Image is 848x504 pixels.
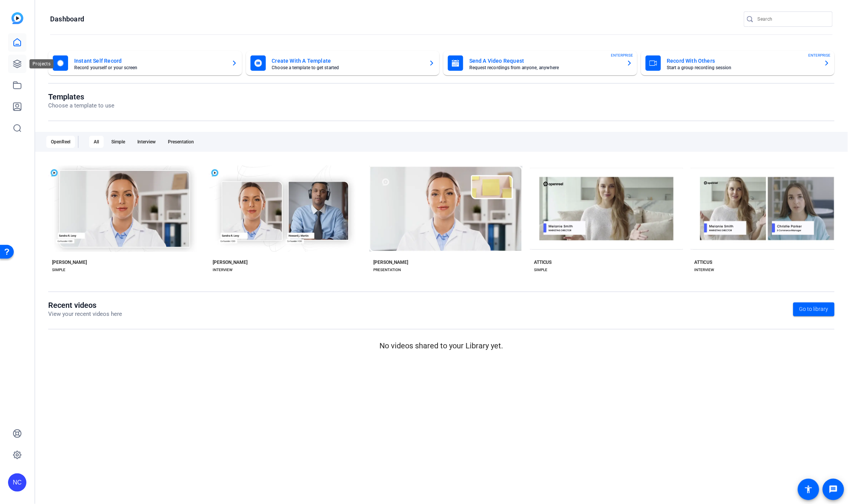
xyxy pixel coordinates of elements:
div: Projects [29,59,54,68]
div: SIMPLE [52,267,65,273]
div: Interview [133,136,160,148]
div: [PERSON_NAME] [373,259,408,265]
div: NC [8,473,26,492]
p: No videos shared to your Library yet. [48,340,835,351]
a: Go to library [793,302,835,316]
input: Search [758,15,827,24]
mat-card-title: Send A Video Request [469,56,620,65]
div: PRESENTATION [373,267,401,273]
button: Record With OthersStart a group recording sessionENTERPRISE [641,51,835,75]
p: View your recent videos here [48,310,122,319]
h1: Templates [48,92,114,101]
mat-card-title: Record With Others [667,56,818,65]
button: Instant Self RecordRecord yourself or your screen [48,51,242,75]
button: Send A Video RequestRequest recordings from anyone, anywhereENTERPRISE [443,51,637,75]
mat-card-subtitle: Request recordings from anyone, anywhere [469,65,620,70]
div: INTERVIEW [213,267,233,273]
div: All [89,136,104,148]
div: Presentation [163,136,199,148]
mat-card-subtitle: Record yourself or your screen [74,65,225,70]
div: OpenReel [46,136,75,148]
h1: Dashboard [50,15,84,24]
span: ENTERPRISE [809,52,831,58]
div: Simple [107,136,130,148]
span: Go to library [799,305,828,313]
span: ENTERPRISE [611,52,633,58]
h1: Recent videos [48,301,122,310]
mat-card-title: Instant Self Record [74,56,225,65]
div: ATTICUS [695,259,713,265]
div: ATTICUS [534,259,552,265]
mat-card-title: Create With A Template [272,56,423,65]
mat-card-subtitle: Choose a template to get started [272,65,423,70]
mat-card-subtitle: Start a group recording session [667,65,818,70]
mat-icon: message [829,485,838,494]
div: [PERSON_NAME] [213,259,247,265]
p: Choose a template to use [48,101,114,110]
div: SIMPLE [534,267,547,273]
div: INTERVIEW [695,267,715,273]
div: [PERSON_NAME] [52,259,87,265]
mat-icon: accessibility [804,485,813,494]
button: Create With A TemplateChoose a template to get started [246,51,440,75]
img: blue-gradient.svg [11,12,23,24]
